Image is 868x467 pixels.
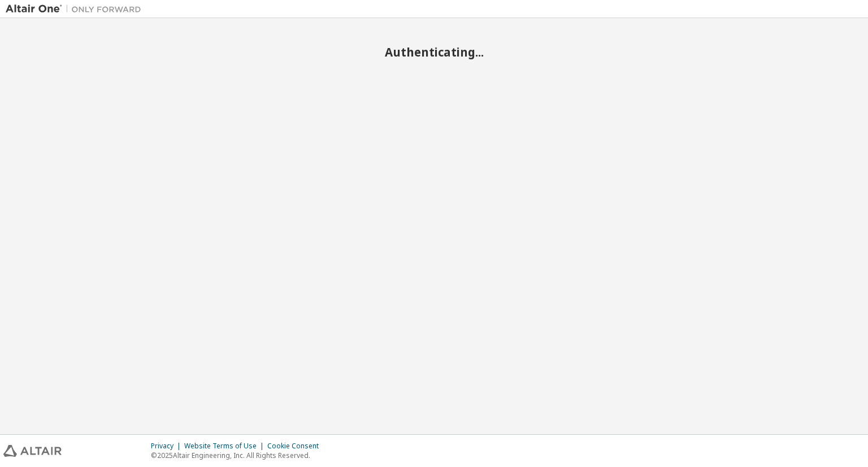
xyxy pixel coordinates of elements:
[151,451,325,460] p: © 2025 Altair Engineering, Inc. All Rights Reserved.
[267,442,325,451] div: Cookie Consent
[184,442,267,451] div: Website Terms of Use
[6,3,147,15] img: Altair One
[6,45,862,59] h2: Authenticating...
[151,442,184,451] div: Privacy
[3,445,62,457] img: altair_logo.svg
